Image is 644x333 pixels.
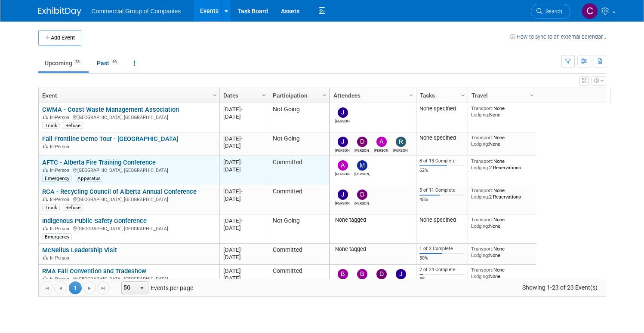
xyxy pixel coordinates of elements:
[241,159,243,165] span: -
[241,217,243,224] span: -
[338,160,348,171] img: Adam Dingman
[42,275,216,282] div: [GEOGRAPHIC_DATA], [GEOGRAPHIC_DATA]
[419,255,464,261] div: 50%
[43,144,48,148] img: In-Person Event
[273,88,324,103] a: Participation
[42,122,60,129] div: Truck
[269,185,329,214] td: Committed
[223,188,265,195] div: [DATE]
[241,106,243,113] span: -
[335,147,350,153] div: Jamie Zimmerman
[97,281,110,294] a: Go to the last page
[471,158,533,171] div: None 2 Reservations
[42,88,214,103] a: Event
[42,267,146,275] a: RMA Fall Convention and Tradeshow
[419,134,464,141] div: None specified
[471,158,493,164] span: Transport:
[458,88,468,101] a: Column Settings
[269,103,329,132] td: Not Going
[54,281,67,294] a: Go to the previous page
[57,285,64,292] span: Go to the previous page
[43,115,48,119] img: In-Person Event
[38,30,81,46] button: Add Event
[335,200,350,205] div: Jason Fast
[42,175,72,182] div: Emergency
[471,134,493,141] span: Transport:
[471,246,533,258] div: None None
[471,105,533,118] div: None None
[471,252,489,258] span: Lodging:
[354,200,370,205] div: David West
[223,159,265,166] div: [DATE]
[50,276,72,282] span: In-Person
[139,285,145,292] span: select
[223,267,265,275] div: [DATE]
[471,165,489,171] span: Lodging:
[223,217,265,224] div: [DATE]
[122,282,136,294] span: 50
[408,92,415,99] span: Column Settings
[333,88,410,103] a: Attendees
[338,107,348,118] img: Jason Fast
[83,281,96,294] a: Go to the next page
[110,59,119,65] span: 46
[42,246,117,254] a: McNeilus Leadership Visit
[223,135,265,142] div: [DATE]
[43,276,48,281] img: In-Person Event
[419,105,464,112] div: None specified
[471,194,489,200] span: Lodging:
[241,135,243,142] span: -
[269,156,329,185] td: Committed
[393,147,408,153] div: Richard Gale
[419,197,464,203] div: 45%
[110,281,202,294] span: Events per page
[50,197,72,202] span: In-Person
[42,166,216,174] div: [GEOGRAPHIC_DATA], [GEOGRAPHIC_DATA]
[100,285,107,292] span: Go to the last page
[471,267,493,273] span: Transport:
[223,106,265,113] div: [DATE]
[223,88,263,103] a: Dates
[223,275,265,282] div: [DATE]
[419,276,464,282] div: 8%
[528,92,535,99] span: Column Settings
[357,137,367,147] img: Derek MacDonald
[419,168,464,174] div: 62%
[338,137,348,147] img: Jamie Zimmerman
[75,175,103,182] div: Apparatus
[269,214,329,244] td: Not Going
[396,269,406,279] img: Jason Fast
[335,171,350,176] div: Adam Dingman
[90,55,126,71] a: Past46
[357,269,367,279] img: Braedon Humphrey
[241,247,243,253] span: -
[542,8,562,15] span: Search
[354,147,370,153] div: Derek MacDonald
[259,88,269,101] a: Column Settings
[223,195,265,202] div: [DATE]
[63,204,83,211] div: Refuse
[42,135,179,143] a: Fall Frontline Demo Tour - [GEOGRAPHIC_DATA]
[211,92,218,99] span: Column Settings
[471,187,493,193] span: Transport:
[357,160,367,171] img: Mike Feduniw
[69,281,82,294] span: 1
[471,267,533,279] div: None None
[210,88,219,101] a: Column Settings
[42,217,147,225] a: Indigenous Public Safety Conference
[582,3,598,19] img: Cole Mattern
[471,223,489,229] span: Lodging:
[269,132,329,156] td: Not Going
[527,88,536,101] a: Column Settings
[471,217,533,229] div: None None
[42,196,216,203] div: [GEOGRAPHIC_DATA], [GEOGRAPHIC_DATA]
[420,88,462,103] a: Tasks
[396,137,406,147] img: Richard Gale
[335,118,350,123] div: Jason Fast
[50,115,72,120] span: In-Person
[471,134,533,147] div: None None
[269,244,329,265] td: Committed
[471,246,493,252] span: Transport:
[376,269,387,279] img: David West
[471,112,489,118] span: Lodging:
